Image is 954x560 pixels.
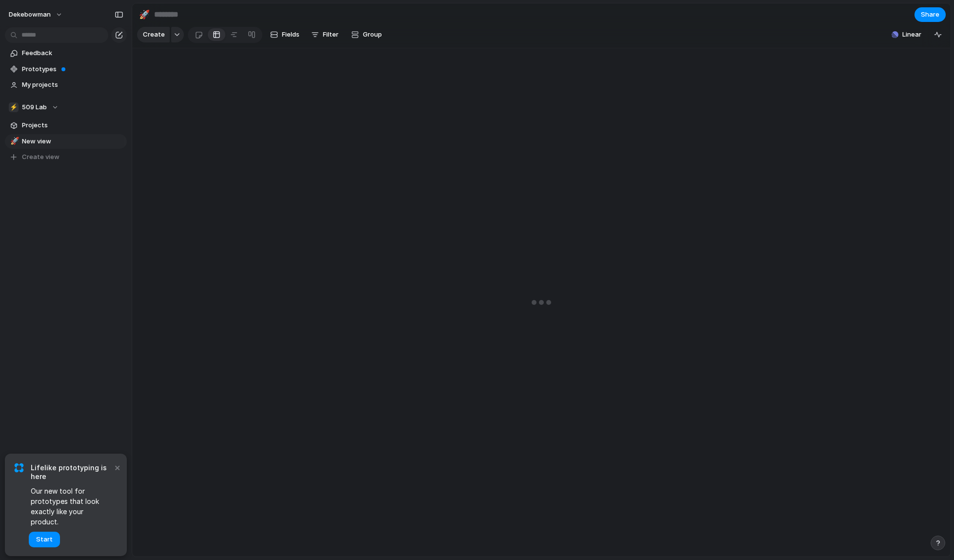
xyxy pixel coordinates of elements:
a: Prototypes [5,62,127,77]
button: Create [137,27,170,42]
span: Our new tool for prototypes that look exactly like your product. [31,486,112,527]
span: Lifelike prototyping is here [31,463,112,481]
button: 🚀 [137,7,152,22]
span: Prototypes [22,64,123,74]
button: Fields [266,27,303,42]
button: Group [346,27,387,42]
span: Create view [22,152,60,162]
span: dekebowman [9,10,51,20]
button: Create view [5,150,127,164]
button: Dismiss [111,461,123,473]
span: Group [363,30,382,40]
button: Filter [307,27,342,42]
span: Feedback [22,48,123,58]
div: 🚀 [139,8,150,21]
span: Linear [902,30,921,40]
button: ⚡509 Lab [5,100,127,115]
a: Projects [5,118,127,133]
a: Feedback [5,46,127,60]
span: Share [921,10,939,20]
span: Start [36,535,53,544]
a: 🚀New view [5,134,127,149]
button: dekebowman [4,7,68,22]
div: ⚡ [9,102,19,112]
span: Create [143,30,165,40]
span: Filter [323,30,338,40]
span: Fields [282,30,299,40]
a: My projects [5,78,127,92]
div: 🚀 [10,136,17,147]
button: 🚀 [9,137,19,146]
span: My projects [22,80,123,90]
button: Share [914,7,946,22]
span: 509 Lab [22,102,47,112]
button: Start [29,532,60,547]
button: Linear [888,27,925,42]
span: Projects [22,120,123,130]
span: New view [22,137,123,146]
